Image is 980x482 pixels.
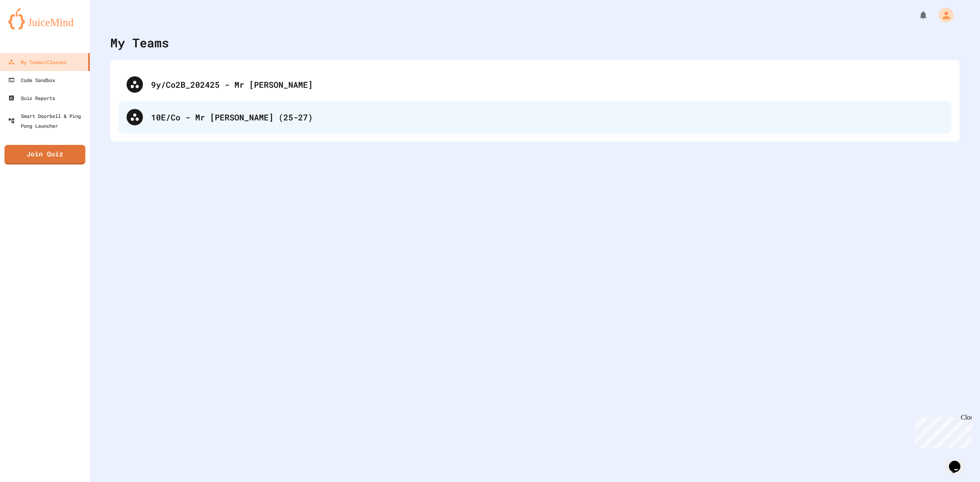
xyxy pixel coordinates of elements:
div: 9y/Co2B_202425 - Mr [PERSON_NAME] [151,78,943,91]
div: 10E/Co - Mr [PERSON_NAME] (25-27) [118,101,951,133]
iframe: chat widget [946,449,972,474]
img: logo-orange.svg [8,8,82,29]
div: Smart Doorbell & Ping Pong Launcher [8,111,87,131]
a: Join Quiz [4,145,85,164]
div: My Teams/Classes [8,57,67,67]
div: Quiz Reports [8,93,55,103]
div: Code Sandbox [8,75,55,85]
div: Chat with us now!Close [3,3,56,52]
div: My Notifications [903,8,930,22]
div: My Teams [110,33,169,52]
iframe: chat widget [912,414,972,449]
div: My Account [930,6,955,24]
div: 10E/Co - Mr [PERSON_NAME] (25-27) [151,111,943,123]
div: 9y/Co2B_202425 - Mr [PERSON_NAME] [118,68,951,101]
